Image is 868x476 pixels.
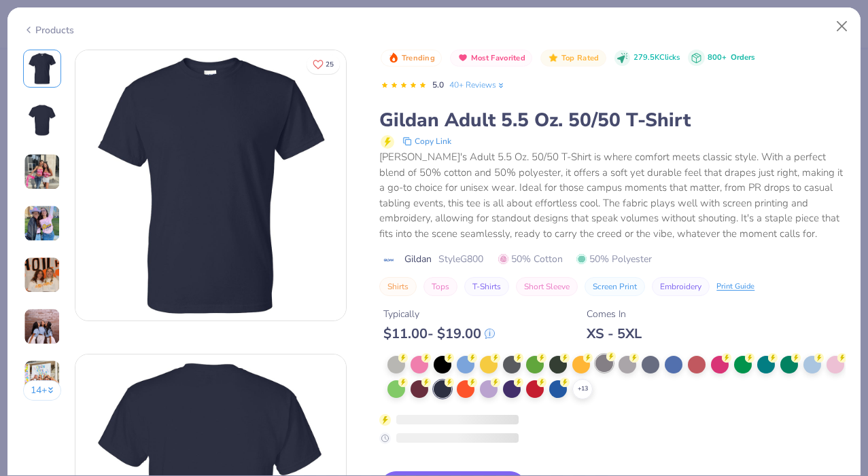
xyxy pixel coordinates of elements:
[578,384,588,394] span: + 13
[432,79,444,90] span: 5.0
[379,149,845,241] div: [PERSON_NAME]'s Adult 5.5 Oz. 50/50 T-Shirt is where comfort meets classic style. With a perfect ...
[708,52,754,64] div: 800+
[398,133,455,149] button: copy to clipboard
[26,52,58,85] img: Front
[633,52,680,64] span: 279.5K Clicks
[464,277,509,296] button: T-Shirts
[24,153,60,190] img: User generated content
[716,281,754,293] div: Print Guide
[326,61,334,68] span: 25
[404,252,432,266] span: Gildan
[24,257,60,293] img: User generated content
[829,14,855,39] button: Close
[23,380,62,401] button: 14+
[26,104,58,136] img: Back
[379,107,845,133] div: Gildan Adult 5.5 Oz. 50/50 T-Shirt
[576,252,652,266] span: 50% Polyester
[381,50,442,67] button: Badge Button
[457,52,468,63] img: Most Favorited sort
[24,205,60,242] img: User generated content
[379,277,417,296] button: Shirts
[471,54,525,62] span: Most Favorited
[587,307,642,321] div: Comes In
[587,325,642,342] div: XS - 5XL
[652,277,710,296] button: Embroidery
[388,52,399,63] img: Trending sort
[450,50,532,67] button: Badge Button
[383,325,495,342] div: $ 11.00 - $ 19.00
[540,50,606,67] button: Badge Button
[307,54,340,74] button: Like
[24,360,60,397] img: User generated content
[449,79,506,91] a: 40+ Reviews
[516,277,578,296] button: Short Sleeve
[75,50,346,321] img: Front
[438,252,483,266] span: Style G800
[548,52,559,63] img: Top Rated sort
[585,277,645,296] button: Screen Print
[24,308,60,345] img: User generated content
[23,23,74,37] div: Products
[423,277,457,296] button: Tops
[731,52,754,62] span: Orders
[498,252,563,266] span: 50% Cotton
[402,54,435,62] span: Trending
[381,75,427,96] div: 5.0 Stars
[379,255,398,266] img: brand logo
[561,54,600,62] span: Top Rated
[383,307,495,321] div: Typically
